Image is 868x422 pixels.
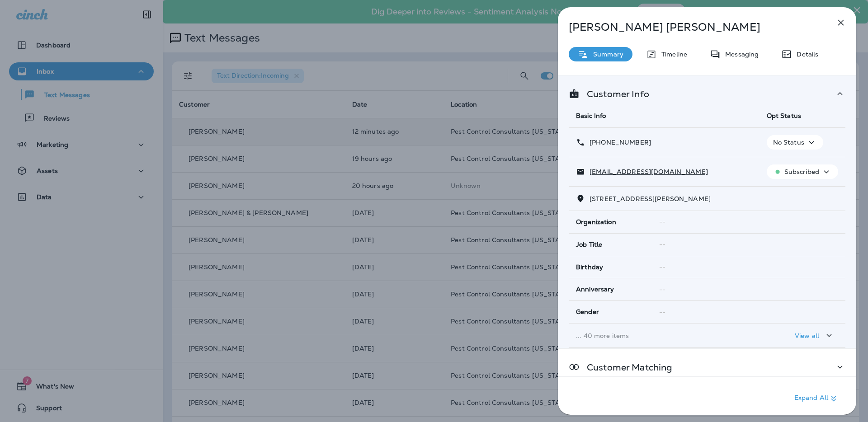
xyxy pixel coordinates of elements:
p: Subscribed [784,168,819,175]
button: No Status [767,135,823,150]
span: Birthday [576,263,603,271]
p: No Status [773,139,804,146]
span: Gender [576,308,599,316]
p: ... 40 more items [576,332,752,339]
span: -- [659,308,665,316]
span: Organization [576,218,616,226]
span: -- [659,240,665,249]
span: [STREET_ADDRESS][PERSON_NAME] [590,195,711,203]
span: Anniversary [576,286,614,293]
p: Customer Matching [580,364,672,371]
p: Customer Info [580,90,649,98]
p: Details [792,51,818,58]
p: Timeline [657,51,687,58]
span: Opt Status [767,112,801,120]
p: [EMAIL_ADDRESS][DOMAIN_NAME] [585,168,708,175]
span: -- [659,286,665,294]
p: [PERSON_NAME] [PERSON_NAME] [569,21,816,33]
button: Expand All [791,390,843,407]
span: -- [659,218,665,226]
p: Messaging [721,51,759,58]
button: Subscribed [767,164,838,179]
p: Summary [589,51,623,58]
p: View all [795,332,819,339]
button: View all [791,327,838,344]
p: [PHONE_NUMBER] [585,139,651,146]
span: Basic Info [576,112,606,120]
p: Expand All [794,393,839,404]
span: Job Title [576,241,602,249]
span: -- [659,263,665,271]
